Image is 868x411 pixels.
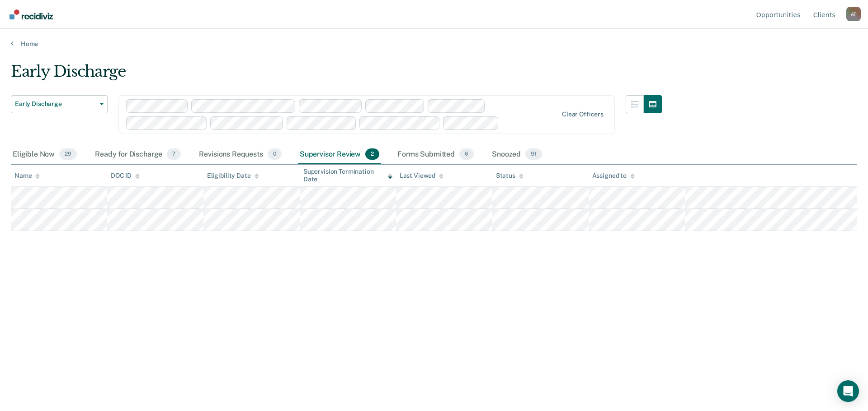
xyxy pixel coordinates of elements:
[459,148,474,160] span: 6
[562,111,604,118] div: Clear officers
[197,145,283,165] div: Revisions Requests0
[11,145,79,165] div: Eligible Now29
[11,95,108,113] button: Early Discharge
[303,168,392,183] div: Supervision Termination Date
[15,100,96,108] span: Early Discharge
[59,148,77,160] span: 29
[496,172,524,180] div: Status
[490,145,544,165] div: Snoozed91
[396,145,476,165] div: Forms Submitted6
[11,62,662,88] div: Early Discharge
[298,145,382,165] div: Supervisor Review2
[268,148,282,160] span: 0
[365,148,379,160] span: 2
[837,380,859,402] div: Open Intercom Messenger
[525,148,542,160] span: 91
[14,172,40,180] div: Name
[592,172,635,180] div: Assigned to
[9,9,53,19] img: Recidiviz
[111,172,140,180] div: DOC ID
[93,145,183,165] div: Ready for Discharge7
[846,7,861,21] button: Profile dropdown button
[11,40,857,48] a: Home
[846,7,861,21] div: A T
[400,172,443,180] div: Last Viewed
[167,148,181,160] span: 7
[207,172,259,180] div: Eligibility Date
